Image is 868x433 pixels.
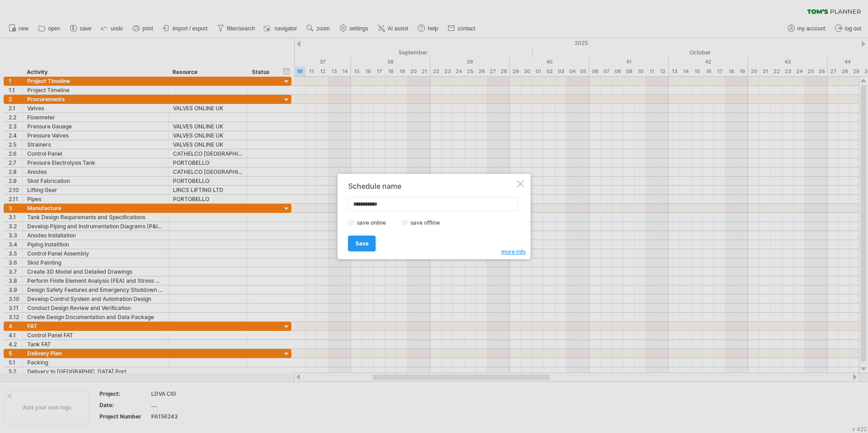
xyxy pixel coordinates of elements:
[348,182,515,190] div: Schedule name
[355,219,394,226] label: save online
[501,248,526,255] span: more info
[348,236,376,251] a: Save
[355,240,369,247] span: Save
[408,219,448,226] label: save offline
